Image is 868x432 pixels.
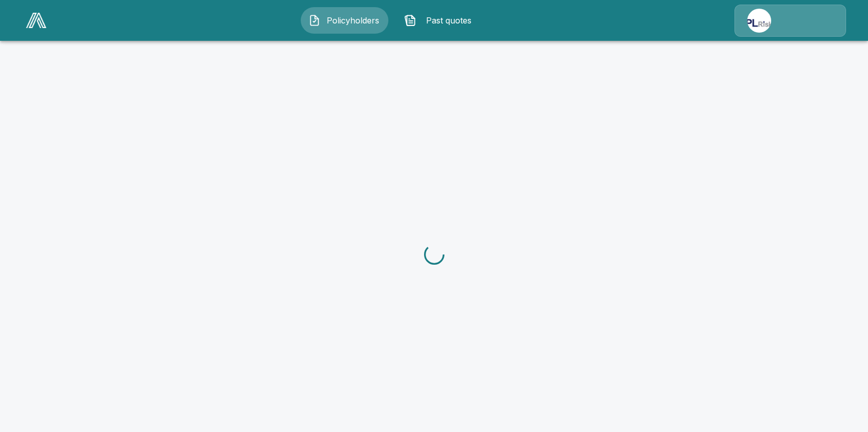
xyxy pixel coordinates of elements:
span: Past quotes [420,14,477,27]
img: Policyholders Icon [308,14,321,27]
span: Policyholders [325,14,381,27]
button: Policyholders IconPolicyholders [301,7,388,34]
button: Past quotes IconPast quotes [397,7,484,34]
img: Past quotes Icon [404,14,416,27]
img: AA Logo [26,13,46,28]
